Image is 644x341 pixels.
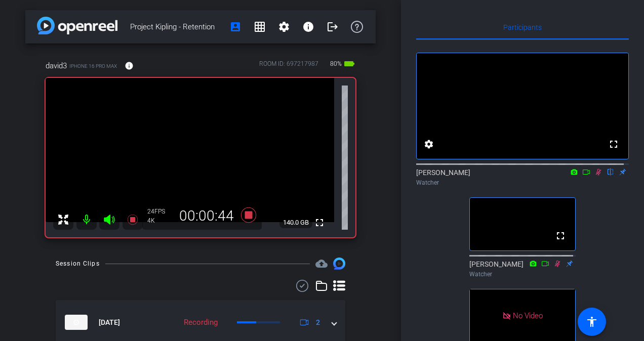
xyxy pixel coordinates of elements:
[279,217,312,229] span: 140.0 GB
[56,259,100,269] div: Session Clips
[37,17,117,34] img: app-logo
[469,270,576,279] div: Watcher
[46,60,67,71] span: david3
[278,21,290,33] mat-icon: settings
[147,217,173,225] div: 4K
[125,61,134,70] mat-icon: info
[315,258,328,270] mat-icon: cloud_upload
[343,58,355,70] mat-icon: battery_std
[302,21,314,33] mat-icon: info
[327,21,339,33] mat-icon: logout
[254,21,266,33] mat-icon: grid_on
[154,208,165,215] span: FPS
[329,56,343,72] span: 80%
[69,62,117,70] span: iPhone 16 Pro Max
[130,17,223,37] span: Project Kipling - Retention
[229,21,241,33] mat-icon: account_box
[605,167,617,176] mat-icon: flip
[65,315,88,330] img: thumb-nail
[147,207,173,216] div: 24
[423,138,435,150] mat-icon: settings
[586,316,598,328] mat-icon: accessibility
[608,138,620,150] mat-icon: fullscreen
[416,167,629,187] div: [PERSON_NAME]
[513,311,543,320] span: No Video
[173,207,240,225] div: 00:00:44
[333,258,345,270] img: Session clips
[179,317,223,328] div: Recording
[416,178,629,187] div: Watcher
[316,317,320,328] span: 2
[503,24,542,31] span: Participants
[469,259,576,279] div: [PERSON_NAME]
[315,258,328,270] span: Destinations for your clips
[259,59,318,74] div: ROOM ID: 697217987
[313,217,326,229] mat-icon: fullscreen
[554,230,567,242] mat-icon: fullscreen
[99,317,120,328] span: [DATE]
